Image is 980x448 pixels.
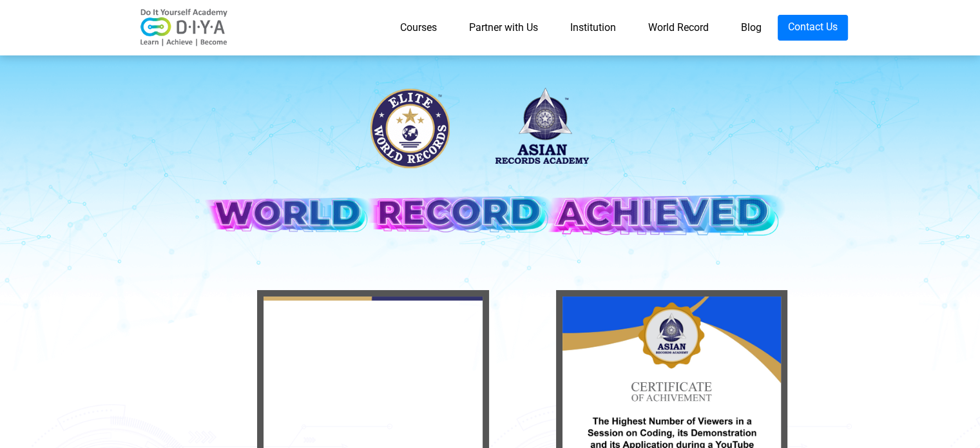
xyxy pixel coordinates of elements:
a: Partner with Us [453,15,554,41]
a: Blog [725,15,778,41]
a: Courses [384,15,453,41]
img: banner-desk.png [194,77,787,268]
a: Institution [554,15,632,41]
a: World Record [632,15,725,41]
a: Contact Us [778,15,848,41]
img: logo-v2.png [133,8,236,47]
